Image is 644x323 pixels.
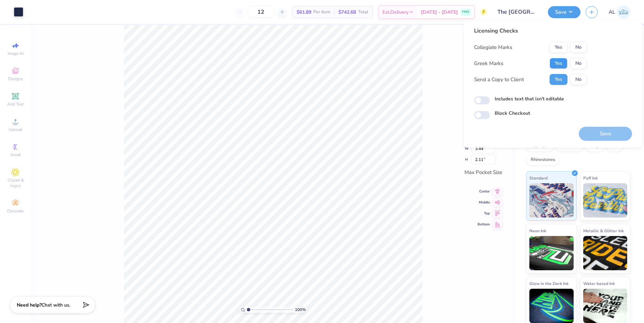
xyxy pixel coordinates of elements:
img: Water based Ink [583,289,628,323]
button: No [570,42,587,53]
div: Collegiate Marks [474,44,512,51]
input: – – [248,6,274,18]
label: Includes text that isn't editable [495,95,564,102]
button: No [570,58,587,69]
img: Glow in the Dark Ink [529,289,574,323]
span: $61.89 [297,9,311,16]
span: Per Item [313,9,330,16]
span: Image AI [8,51,24,56]
button: Yes [550,42,567,53]
button: Save [548,6,580,18]
span: Total [358,9,368,16]
span: Neon Ink [529,227,546,234]
span: Middle [478,200,490,205]
span: AL [609,8,615,16]
span: Add Text [7,101,24,107]
div: Rhinestones [526,155,560,165]
strong: Need help? [17,302,42,308]
span: Greek [10,152,21,158]
span: Upload [9,127,22,132]
span: Chat with us. [42,302,70,308]
img: Standard [529,183,574,218]
img: Neon Ink [529,236,574,270]
a: AL [609,5,630,19]
label: Block Checkout [495,110,530,117]
span: Glow in the Dark Ink [529,280,568,287]
img: Alyzza Lydia Mae Sobrino [617,5,630,19]
span: Bottom [478,222,490,227]
span: Designs [8,76,23,82]
span: FREE [462,10,469,14]
span: Decorate [7,208,24,214]
span: 100 % [295,307,306,313]
span: Water based Ink [583,280,615,287]
button: Yes [550,58,567,69]
span: [DATE] - [DATE] [421,9,458,16]
span: Center [478,189,490,194]
button: Yes [550,74,567,85]
span: Metallic & Glitter Ink [583,227,624,234]
span: Standard [529,174,548,182]
span: Puff Ink [583,174,598,182]
img: Metallic & Glitter Ink [583,236,628,270]
div: Send a Copy to Client [474,76,524,84]
div: Greek Marks [474,60,503,67]
div: Licensing Checks [474,27,587,35]
span: $742.68 [338,9,356,16]
button: No [570,74,587,85]
span: Clipart & logos [3,177,27,188]
img: Puff Ink [583,183,628,218]
span: Est. Delivery [382,9,409,16]
span: Top [478,211,490,216]
input: Untitled Design [492,5,543,19]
